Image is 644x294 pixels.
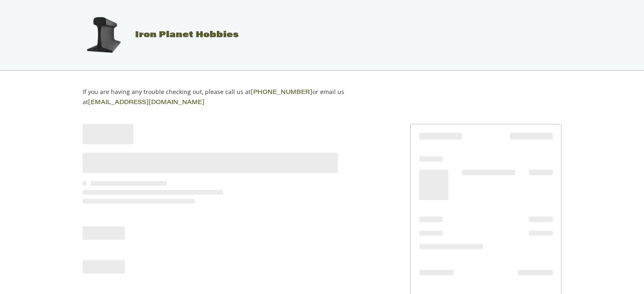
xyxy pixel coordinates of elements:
[135,31,239,39] span: Iron Planet Hobbies
[82,14,124,56] img: Iron Planet Hobbies
[83,87,371,107] p: If you are having any trouble checking out, please call us at or email us at
[251,90,312,96] a: [PHONE_NUMBER]
[88,100,205,106] a: [EMAIL_ADDRESS][DOMAIN_NAME]
[74,31,239,39] a: Iron Planet Hobbies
